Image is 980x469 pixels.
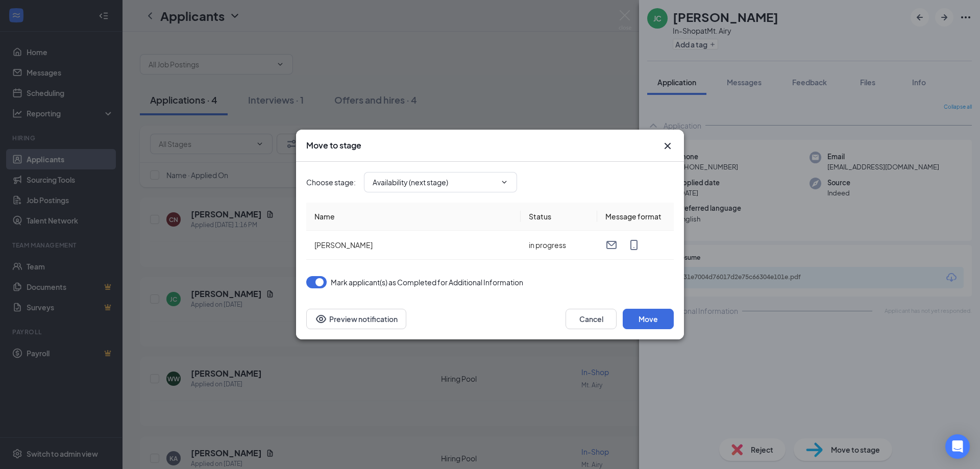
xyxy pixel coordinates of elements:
th: Message format [597,203,674,231]
button: Preview notificationEye [306,309,406,329]
svg: ChevronDown [500,178,508,186]
div: Open Intercom Messenger [945,434,970,459]
th: Status [521,203,597,231]
span: Choose stage : [306,177,356,188]
svg: Email [605,239,618,251]
span: Mark applicant(s) as Completed for Additional Information [331,276,523,288]
svg: MobileSms [628,239,640,251]
button: Move [623,309,674,329]
button: Close [661,140,674,152]
th: Name [306,203,521,231]
span: [PERSON_NAME] [314,240,373,250]
td: in progress [521,231,597,260]
svg: Eye [315,313,327,325]
button: Cancel [566,309,617,329]
h3: Move to stage [306,140,361,151]
svg: Cross [661,140,674,152]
